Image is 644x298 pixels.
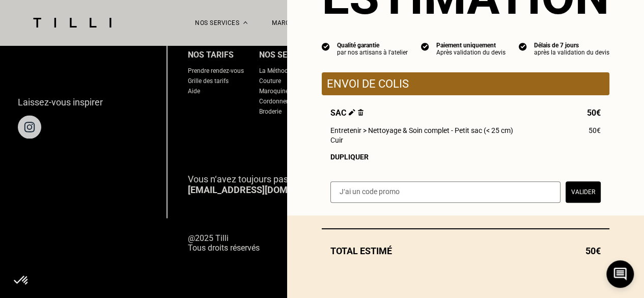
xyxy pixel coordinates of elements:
[534,49,609,56] div: après la validation du devis
[585,246,601,256] span: 50€
[337,49,408,56] div: par nos artisans à l'atelier
[330,126,513,134] span: Entretenir > Nettoyage & Soin complet - Petit sac (< 25 cm)
[327,77,604,90] p: Envoi de colis
[322,246,609,256] div: Total estimé
[534,42,609,49] div: Délais de 7 jours
[587,108,601,118] span: 50€
[358,109,363,116] img: Supprimer
[349,109,355,116] img: Éditer
[589,126,601,134] span: 50€
[421,42,429,51] img: icon list info
[322,42,330,51] img: icon list info
[330,153,601,161] div: Dupliquer
[519,42,527,51] img: icon list info
[330,108,363,118] span: Sac
[566,181,601,203] button: Valider
[330,181,561,203] input: J‘ai un code promo
[330,136,343,144] span: Cuir
[337,42,408,49] div: Qualité garantie
[436,49,506,56] div: Après validation du devis
[436,42,506,49] div: Paiement uniquement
